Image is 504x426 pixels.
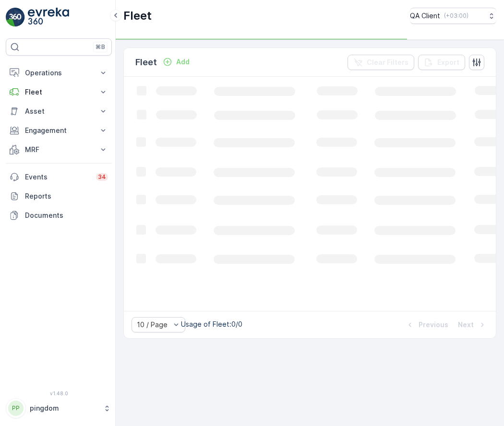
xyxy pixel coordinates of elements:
[28,8,69,27] img: logo_light-DOdMpM7g.png
[25,68,93,78] p: Operations
[410,8,496,24] button: QA Client(+03:00)
[410,11,440,21] p: QA Client
[6,83,112,102] button: Fleet
[6,187,112,206] a: Reports
[25,191,108,201] p: Reports
[6,8,25,27] img: logo
[418,55,465,70] button: Export
[135,56,157,69] p: Fleet
[123,8,152,24] p: Fleet
[25,145,93,154] p: MRF
[367,58,408,67] p: Clear Filters
[6,398,112,418] button: PPpingdom
[176,57,190,67] p: Add
[25,172,90,182] p: Events
[6,102,112,121] button: Asset
[25,106,93,116] p: Asset
[457,319,488,331] button: Next
[419,320,448,330] p: Previous
[181,319,242,329] p: Usage of Fleet : 0/0
[6,63,112,83] button: Operations
[159,56,193,68] button: Add
[6,140,112,159] button: MRF
[98,173,106,181] p: 34
[96,43,105,51] p: ⌘B
[6,206,112,225] a: Documents
[25,211,108,220] p: Documents
[25,87,93,97] p: Fleet
[348,55,414,70] button: Clear Filters
[437,58,459,67] p: Export
[404,319,449,331] button: Previous
[6,167,112,187] a: Events34
[458,320,474,330] p: Next
[444,12,468,20] p: ( +03:00 )
[8,401,24,416] div: PP
[25,126,93,135] p: Engagement
[6,121,112,140] button: Engagement
[6,390,112,396] span: v 1.48.0
[30,403,98,413] p: pingdom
